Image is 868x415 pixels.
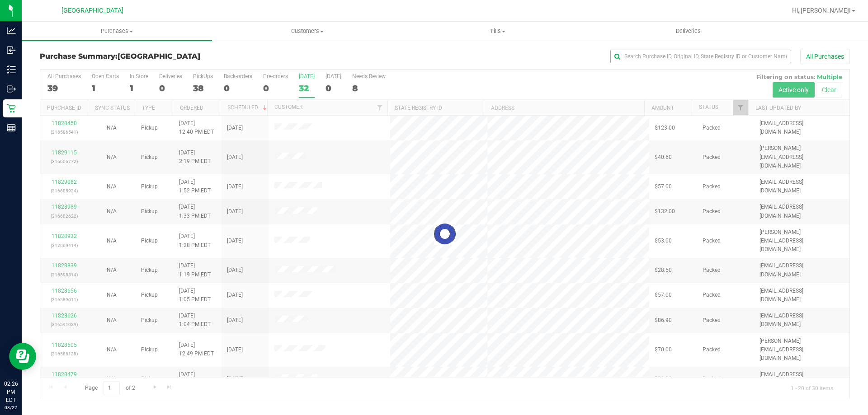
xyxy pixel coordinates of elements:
[212,22,402,41] a: Customers
[61,7,123,14] span: [GEOGRAPHIC_DATA]
[22,22,212,41] a: Purchases
[4,380,18,404] p: 02:26 PM EDT
[7,123,16,132] inline-svg: Reports
[7,46,16,55] inline-svg: Inbound
[7,84,16,93] inline-svg: Outbound
[4,404,18,411] p: 08/22
[22,27,212,35] span: Purchases
[403,27,592,35] span: Tills
[40,52,310,61] h3: Purchase Summary:
[7,65,16,74] inline-svg: Inventory
[9,343,36,370] iframe: Resource center
[7,26,16,35] inline-svg: Analytics
[610,50,791,63] input: Search Purchase ID, Original ID, State Registry ID or Customer Name...
[593,22,783,41] a: Deliveries
[800,49,850,64] button: All Purchases
[118,52,200,61] span: [GEOGRAPHIC_DATA]
[664,27,713,35] span: Deliveries
[402,22,593,41] a: Tills
[212,27,402,35] span: Customers
[7,104,16,113] inline-svg: Retail
[792,7,851,14] span: Hi, [PERSON_NAME]!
